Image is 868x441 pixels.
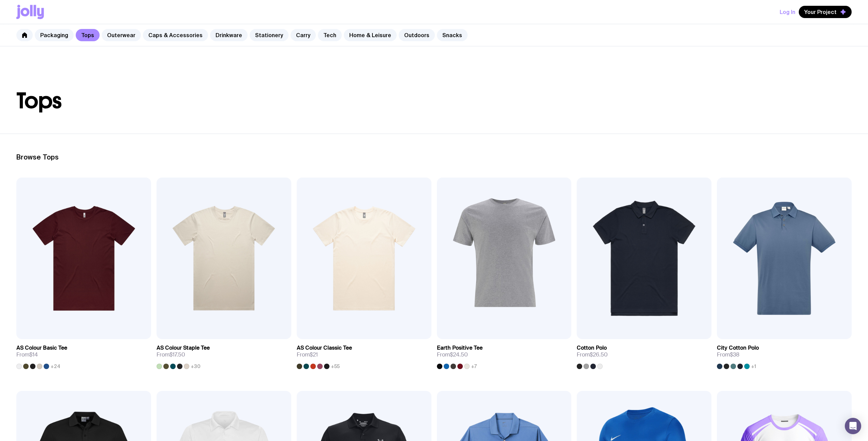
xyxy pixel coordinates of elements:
[157,351,185,358] span: From
[717,339,852,369] a: City Cotton PoloFrom$38+1
[780,6,795,18] button: Log In
[297,351,318,358] span: From
[751,364,756,369] span: +1
[35,29,74,41] a: Packaging
[590,351,608,358] span: $26.50
[29,351,38,358] span: $14
[845,418,861,434] div: Open Intercom Messenger
[717,345,759,351] h3: City Cotton Polo
[191,364,201,369] span: +30
[210,29,248,41] a: Drinkware
[437,29,468,41] a: Snacks
[730,351,739,358] span: $38
[170,351,185,358] span: $17.50
[577,339,711,369] a: Cotton PoloFrom$26.50
[804,9,837,15] span: Your Project
[16,90,852,112] h1: Tops
[437,339,572,369] a: Earth Positive TeeFrom$24.50+7
[50,364,60,369] span: +24
[16,345,67,351] h3: AS Colour Basic Tee
[318,29,342,41] a: Tech
[577,351,608,358] span: From
[577,345,607,351] h3: Cotton Polo
[310,351,318,358] span: $21
[437,351,468,358] span: From
[799,6,852,18] button: Your Project
[297,345,352,351] h3: AS Colour Classic Tee
[16,339,151,369] a: AS Colour Basic TeeFrom$14+24
[471,364,477,369] span: +7
[291,29,316,41] a: Carry
[331,364,340,369] span: +55
[143,29,208,41] a: Caps & Accessories
[399,29,435,41] a: Outdoors
[250,29,289,41] a: Stationery
[16,351,38,358] span: From
[16,153,852,161] h2: Browse Tops
[157,339,291,369] a: AS Colour Staple TeeFrom$17.50+30
[157,345,210,351] h3: AS Colour Staple Tee
[102,29,141,41] a: Outerwear
[437,345,483,351] h3: Earth Positive Tee
[297,339,431,369] a: AS Colour Classic TeeFrom$21+55
[450,351,468,358] span: $24.50
[344,29,397,41] a: Home & Leisure
[717,351,739,358] span: From
[76,29,100,41] a: Tops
